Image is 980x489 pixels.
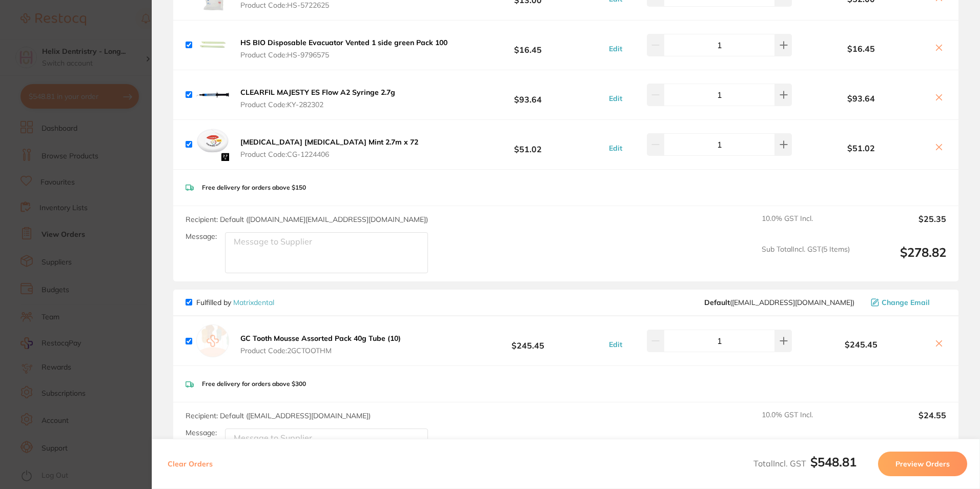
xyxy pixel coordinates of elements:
span: Recipient: Default ( [DOMAIN_NAME][EMAIL_ADDRESS][DOMAIN_NAME] ) [186,215,428,224]
img: empty.jpg [196,324,229,357]
b: $51.02 [452,135,604,154]
img: OXN1cGUxdg [196,29,229,62]
b: Default [704,298,730,307]
b: $245.45 [794,340,928,349]
span: Total Incl. GST [753,458,856,468]
img: czYyYTdyZw [196,128,229,161]
b: [MEDICAL_DATA] [MEDICAL_DATA] Mint 2.7m x 72 [240,137,418,147]
span: Product Code: CG-1224406 [240,150,418,158]
output: $278.82 [858,245,946,273]
span: Product Code: KY-282302 [240,100,395,109]
b: CLEARFIL MAJESTY ES Flow A2 Syringe 2.7g [240,88,395,97]
span: Product Code: HS-5722625 [240,1,439,9]
b: $16.45 [452,35,604,54]
button: Change Email [868,298,946,307]
p: Free delivery for orders above $150 [202,184,306,191]
span: 10.0 % GST Incl. [762,411,850,433]
button: Edit [606,340,625,349]
span: Recipient: Default ( [EMAIL_ADDRESS][DOMAIN_NAME] ) [186,411,371,420]
button: Edit [606,44,625,53]
button: Edit [606,144,625,153]
b: $16.45 [794,44,928,53]
button: CLEARFIL MAJESTY ES Flow A2 Syringe 2.7g Product Code:KY-282302 [237,88,398,109]
span: Sub Total Incl. GST ( 5 Items) [762,245,850,273]
a: Matrixdental [233,298,274,307]
p: Free delivery for orders above $300 [202,380,306,388]
b: $93.64 [794,94,928,103]
button: Edit [606,94,625,103]
span: 10.0 % GST Incl. [762,214,850,237]
b: HS BIO Disposable Evacuator Vented 1 side green Pack 100 [240,38,447,47]
p: Fulfilled by [196,298,274,307]
button: Preview Orders [878,452,967,476]
label: Message: [186,232,217,241]
button: GC Tooth Mousse Assorted Pack 40g Tube (10) Product Code:2GCTOOTHM [237,334,404,355]
b: $51.02 [794,144,928,153]
label: Message: [186,429,217,437]
b: $93.64 [452,85,604,104]
span: Change Email [882,298,930,307]
span: sales@matrixdental.com.au [704,298,854,307]
output: $24.55 [858,411,946,433]
b: GC Tooth Mousse Assorted Pack 40g Tube (10) [240,334,401,343]
button: HS BIO Disposable Evacuator Vented 1 side green Pack 100 Product Code:HS-9796575 [237,38,451,59]
span: Product Code: 2GCTOOTHM [240,347,401,355]
b: $245.45 [452,332,604,351]
b: $548.81 [810,454,856,470]
button: Clear Orders [165,452,216,476]
span: Product Code: HS-9796575 [240,51,447,59]
output: $25.35 [858,214,946,237]
button: [MEDICAL_DATA] [MEDICAL_DATA] Mint 2.7m x 72 Product Code:CG-1224406 [237,137,421,159]
img: bGh2NmFpeg [196,78,229,111]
